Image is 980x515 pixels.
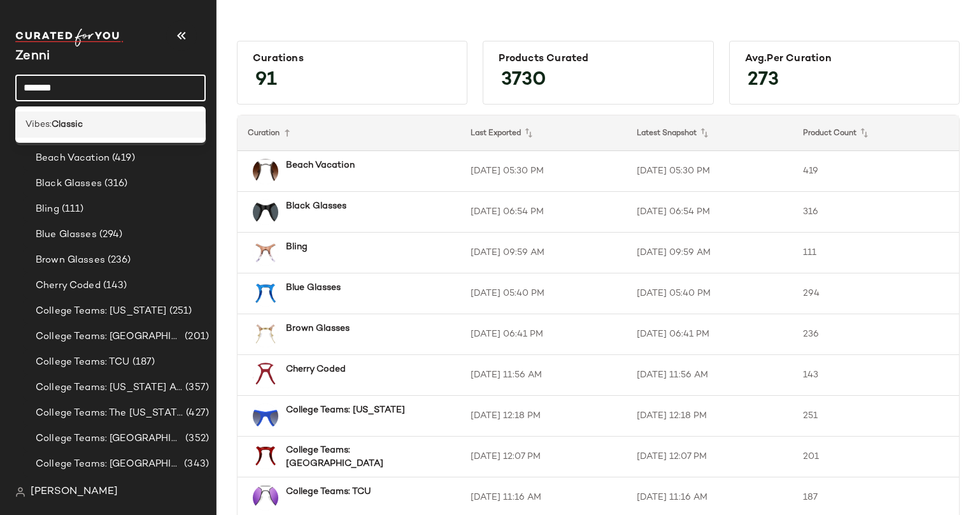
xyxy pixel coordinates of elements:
b: Black Glasses [286,199,346,213]
th: Last Exported [460,115,627,151]
span: 91 [243,57,290,103]
span: Bling [36,202,59,217]
span: (352) [183,432,209,446]
td: [DATE] 06:54 PM [627,192,793,233]
span: College Teams: TCU [36,355,130,370]
td: [DATE] 12:07 PM [460,437,627,477]
td: [DATE] 11:56 AM [627,355,793,396]
td: [DATE] 05:30 PM [627,151,793,192]
td: 201 [793,437,959,477]
span: (187) [130,355,155,370]
td: [DATE] 09:59 AM [627,233,793,273]
span: (343) [181,457,209,472]
span: (236) [105,253,131,268]
span: College Teams: [GEOGRAPHIC_DATA][US_STATE] [36,457,181,472]
span: Beach Vacation [36,151,110,166]
span: College Teams: [US_STATE] [36,304,167,319]
div: Products Curated [499,53,697,65]
td: 419 [793,151,959,192]
td: [DATE] 05:30 PM [460,151,627,192]
td: [DATE] 09:59 AM [460,233,627,273]
span: College Teams: [GEOGRAPHIC_DATA] [36,432,183,446]
td: 294 [793,273,959,314]
td: 236 [793,314,959,355]
span: 273 [735,57,792,103]
span: Current Company Name [15,50,50,63]
span: (251) [167,304,192,319]
td: [DATE] 05:40 PM [460,273,627,314]
td: 143 [793,355,959,396]
span: Blue Glasses [36,228,97,242]
img: svg%3e [15,487,25,497]
b: Bling [286,240,308,254]
span: College Teams: [US_STATE] A&M [36,381,183,395]
div: Curations [253,53,451,65]
b: Brown Glasses [286,322,350,335]
b: College Teams: [US_STATE] [286,403,405,417]
span: [PERSON_NAME] [31,484,118,500]
span: Vibes: [25,118,52,131]
td: 111 [793,233,959,273]
span: (143) [101,279,127,293]
span: (111) [59,202,84,217]
td: [DATE] 12:07 PM [627,437,793,477]
th: Latest Snapshot [627,115,793,151]
b: Cherry Coded [286,363,346,376]
b: College Teams: [GEOGRAPHIC_DATA] [286,444,437,470]
div: Avg.per Curation [745,53,944,65]
td: 316 [793,192,959,233]
span: (419) [110,151,135,166]
td: [DATE] 06:41 PM [460,314,627,355]
span: (427) [183,406,209,421]
th: Product Count [793,115,959,151]
span: College Teams: The [US_STATE] State [36,406,183,421]
span: Brown Glasses [36,253,105,268]
td: [DATE] 11:56 AM [460,355,627,396]
img: cfy_white_logo.C9jOOHJF.svg [15,29,124,47]
b: Beach Vacation [286,159,355,172]
td: [DATE] 12:18 PM [627,396,793,437]
th: Curation [238,115,460,151]
span: 3730 [488,57,559,103]
span: (357) [183,381,209,395]
span: (201) [182,330,209,344]
td: [DATE] 06:54 PM [460,192,627,233]
span: Cherry Coded [36,279,101,293]
b: Blue Glasses [286,281,341,294]
td: 251 [793,396,959,437]
td: [DATE] 06:41 PM [627,314,793,355]
span: Black Glasses [36,177,102,191]
span: (316) [102,177,128,191]
b: College Teams: TCU [286,485,371,498]
b: Classic [52,118,83,131]
td: [DATE] 05:40 PM [627,273,793,314]
span: College Teams: [GEOGRAPHIC_DATA] [36,330,182,344]
span: (294) [97,228,123,242]
td: [DATE] 12:18 PM [460,396,627,437]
